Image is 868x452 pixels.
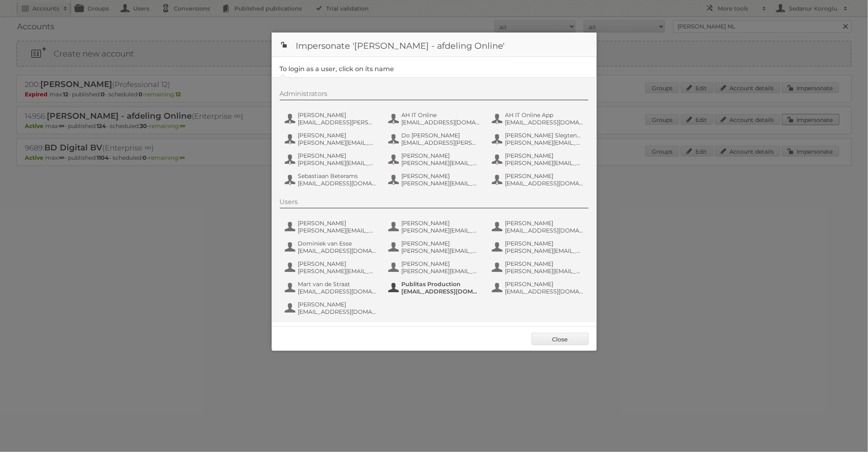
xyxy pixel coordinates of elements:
[402,159,481,167] span: [PERSON_NAME][EMAIL_ADDRESS][DOMAIN_NAME]
[298,111,377,119] span: [PERSON_NAME]
[280,198,589,209] div: Users
[298,267,377,275] span: [PERSON_NAME][EMAIL_ADDRESS][PERSON_NAME][DOMAIN_NAME]
[298,132,377,139] span: [PERSON_NAME]
[387,280,483,296] button: Publitas Production [EMAIL_ADDRESS][DOMAIN_NAME]
[505,139,584,146] span: [PERSON_NAME][EMAIL_ADDRESS][DOMAIN_NAME]
[505,267,584,275] span: [PERSON_NAME][EMAIL_ADDRESS][DOMAIN_NAME]
[402,219,481,227] span: [PERSON_NAME]
[491,239,587,255] button: [PERSON_NAME] [PERSON_NAME][EMAIL_ADDRESS][DOMAIN_NAME]
[284,151,379,167] button: [PERSON_NAME] [PERSON_NAME][EMAIL_ADDRESS][DOMAIN_NAME]
[505,119,584,126] span: [EMAIL_ADDRESS][DOMAIN_NAME]
[402,180,481,187] span: [PERSON_NAME][EMAIL_ADDRESS][PERSON_NAME][DOMAIN_NAME]
[491,280,587,296] button: [PERSON_NAME] [EMAIL_ADDRESS][DOMAIN_NAME]
[505,288,584,295] span: [EMAIL_ADDRESS][DOMAIN_NAME]
[298,172,377,180] span: Sebastiaan Beterams
[298,159,377,167] span: [PERSON_NAME][EMAIL_ADDRESS][DOMAIN_NAME]
[387,151,483,167] button: [PERSON_NAME] [PERSON_NAME][EMAIL_ADDRESS][DOMAIN_NAME]
[505,227,584,234] span: [EMAIL_ADDRESS][DOMAIN_NAME]
[505,180,584,187] span: [EMAIL_ADDRESS][DOMAIN_NAME]
[505,111,584,119] span: AH IT Online App
[402,267,481,275] span: [PERSON_NAME][EMAIL_ADDRESS][PERSON_NAME][DOMAIN_NAME]
[505,219,584,227] span: [PERSON_NAME]
[402,152,481,159] span: [PERSON_NAME]
[284,219,379,235] button: [PERSON_NAME] [PERSON_NAME][EMAIL_ADDRESS][PERSON_NAME][DOMAIN_NAME]
[298,301,377,308] span: [PERSON_NAME]
[284,111,379,127] button: [PERSON_NAME] [EMAIL_ADDRESS][PERSON_NAME][DOMAIN_NAME]
[491,131,587,147] button: [PERSON_NAME] Slegtenhorst [PERSON_NAME][EMAIL_ADDRESS][DOMAIN_NAME]
[298,240,377,247] span: Dominiek van Esse
[387,111,483,127] button: AH IT Online [EMAIL_ADDRESS][DOMAIN_NAME]
[402,288,481,295] span: [EMAIL_ADDRESS][DOMAIN_NAME]
[402,240,481,247] span: [PERSON_NAME]
[298,152,377,159] span: [PERSON_NAME]
[491,219,587,235] button: [PERSON_NAME] [EMAIL_ADDRESS][DOMAIN_NAME]
[402,172,481,180] span: [PERSON_NAME]
[505,159,584,167] span: [PERSON_NAME][EMAIL_ADDRESS][PERSON_NAME][DOMAIN_NAME]
[505,260,584,267] span: [PERSON_NAME]
[280,90,589,100] div: Administrators
[284,131,379,147] button: [PERSON_NAME] [PERSON_NAME][EMAIL_ADDRESS][DOMAIN_NAME]
[298,260,377,267] span: [PERSON_NAME]
[272,33,597,57] h1: Impersonate '[PERSON_NAME] - afdeling Online'
[402,227,481,234] span: [PERSON_NAME][EMAIL_ADDRESS][DOMAIN_NAME]
[387,131,483,147] button: Do [PERSON_NAME] [EMAIL_ADDRESS][PERSON_NAME][DOMAIN_NAME]
[387,172,483,188] button: [PERSON_NAME] [PERSON_NAME][EMAIL_ADDRESS][PERSON_NAME][DOMAIN_NAME]
[298,247,377,254] span: [EMAIL_ADDRESS][DOMAIN_NAME]
[505,172,584,180] span: [PERSON_NAME]
[402,119,481,126] span: [EMAIL_ADDRESS][DOMAIN_NAME]
[298,308,377,315] span: [EMAIL_ADDRESS][DOMAIN_NAME]
[402,280,481,288] span: Publitas Production
[298,280,377,288] span: Mart van de Straat
[402,139,481,146] span: [EMAIL_ADDRESS][PERSON_NAME][DOMAIN_NAME]
[284,280,379,296] button: Mart van de Straat [EMAIL_ADDRESS][DOMAIN_NAME]
[284,259,379,276] button: [PERSON_NAME] [PERSON_NAME][EMAIL_ADDRESS][PERSON_NAME][DOMAIN_NAME]
[532,333,589,345] a: Close
[387,219,483,235] button: [PERSON_NAME] [PERSON_NAME][EMAIL_ADDRESS][DOMAIN_NAME]
[505,280,584,288] span: [PERSON_NAME]
[298,139,377,146] span: [PERSON_NAME][EMAIL_ADDRESS][DOMAIN_NAME]
[505,152,584,159] span: [PERSON_NAME]
[491,259,587,276] button: [PERSON_NAME] [PERSON_NAME][EMAIL_ADDRESS][DOMAIN_NAME]
[402,260,481,267] span: [PERSON_NAME]
[505,247,584,254] span: [PERSON_NAME][EMAIL_ADDRESS][DOMAIN_NAME]
[298,180,377,187] span: [EMAIL_ADDRESS][DOMAIN_NAME]
[298,227,377,234] span: [PERSON_NAME][EMAIL_ADDRESS][PERSON_NAME][DOMAIN_NAME]
[284,239,379,255] button: Dominiek van Esse [EMAIL_ADDRESS][DOMAIN_NAME]
[505,132,584,139] span: [PERSON_NAME] Slegtenhorst
[298,219,377,227] span: [PERSON_NAME]
[491,111,587,127] button: AH IT Online App [EMAIL_ADDRESS][DOMAIN_NAME]
[298,288,377,295] span: [EMAIL_ADDRESS][DOMAIN_NAME]
[284,300,379,316] button: [PERSON_NAME] [EMAIL_ADDRESS][DOMAIN_NAME]
[387,239,483,255] button: [PERSON_NAME] [PERSON_NAME][EMAIL_ADDRESS][DOMAIN_NAME]
[491,172,587,188] button: [PERSON_NAME] [EMAIL_ADDRESS][DOMAIN_NAME]
[284,172,379,188] button: Sebastiaan Beterams [EMAIL_ADDRESS][DOMAIN_NAME]
[387,259,483,276] button: [PERSON_NAME] [PERSON_NAME][EMAIL_ADDRESS][PERSON_NAME][DOMAIN_NAME]
[402,247,481,254] span: [PERSON_NAME][EMAIL_ADDRESS][DOMAIN_NAME]
[298,119,377,126] span: [EMAIL_ADDRESS][PERSON_NAME][DOMAIN_NAME]
[505,240,584,247] span: [PERSON_NAME]
[402,111,481,119] span: AH IT Online
[402,132,481,139] span: Do [PERSON_NAME]
[491,151,587,167] button: [PERSON_NAME] [PERSON_NAME][EMAIL_ADDRESS][PERSON_NAME][DOMAIN_NAME]
[280,65,394,73] legend: To login as a user, click on its name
